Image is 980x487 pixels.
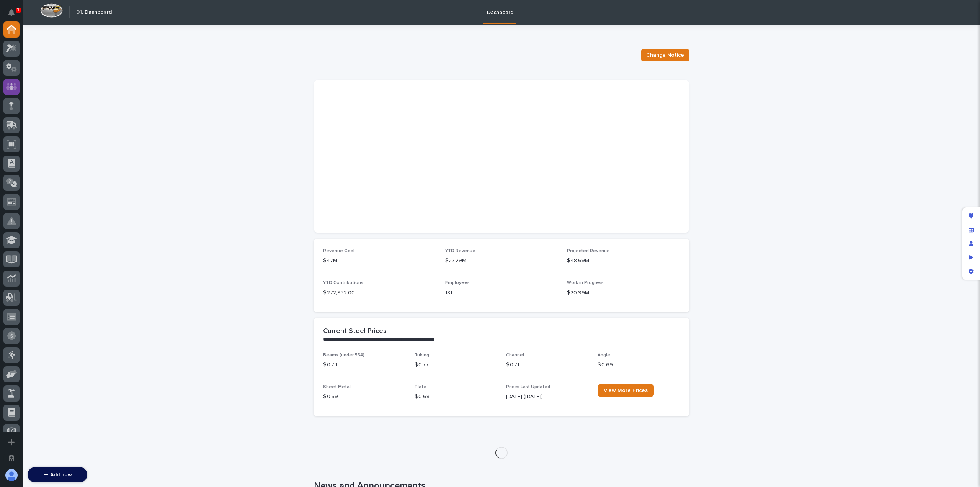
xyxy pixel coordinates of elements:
[415,353,429,357] span: Tubing
[323,353,364,357] span: Beams (under 55#)
[323,289,436,297] p: $ 272,932.00
[567,289,680,297] p: $20.99M
[506,393,588,401] p: [DATE] ([DATE])
[506,353,524,357] span: Channel
[445,280,470,285] span: Employees
[3,450,20,466] button: Open workspace settings
[964,209,978,223] div: Edit layout
[445,289,558,297] p: 181
[40,3,63,18] img: Workspace Logo
[964,264,978,278] div: App settings
[3,434,20,450] button: Add a new app...
[598,353,610,357] span: Angle
[323,280,363,285] span: YTD Contributions
[76,9,112,16] h2: 01. Dashboard
[964,223,978,237] div: Manage fields and data
[445,249,475,253] span: YTD Revenue
[323,393,405,401] p: $ 0.59
[323,327,387,336] h2: Current Steel Prices
[964,237,978,251] div: Manage users
[415,393,497,401] p: $ 0.68
[17,7,20,13] p: 1
[445,257,558,265] p: $27.29M
[415,361,497,369] p: $ 0.77
[567,280,604,285] span: Work in Progress
[604,388,648,393] span: View More Prices
[323,385,351,389] span: Sheet Metal
[323,257,436,265] p: $47M
[567,249,610,253] span: Projected Revenue
[567,257,680,265] p: $48.69M
[323,361,405,369] p: $ 0.74
[323,249,354,253] span: Revenue Goal
[598,361,680,369] p: $ 0.69
[646,51,684,59] span: Change Notice
[641,49,689,61] button: Change Notice
[28,467,87,482] button: Add new
[598,384,654,397] a: View More Prices
[10,9,20,21] div: Notifications1
[3,5,20,21] button: Notifications
[3,467,20,483] button: users-avatar
[506,385,550,389] span: Prices Last Updated
[415,385,426,389] span: Plate
[964,251,978,264] div: Preview as
[506,361,588,369] p: $ 0.71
